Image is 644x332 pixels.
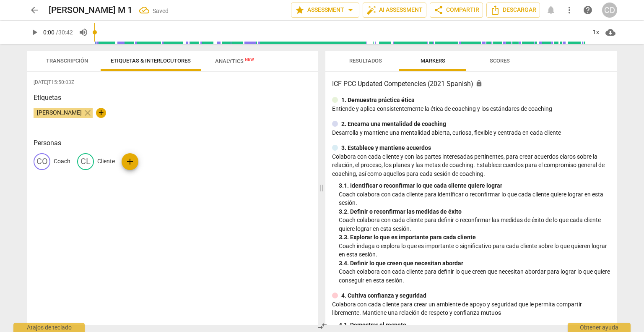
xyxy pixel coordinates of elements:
span: share [434,5,444,15]
div: Saved [153,7,169,16]
span: Etiquetas & Interlocutores [111,58,191,64]
span: arrow_drop_down [345,5,356,15]
span: 0:00 [43,29,55,36]
p: 3. Establece y mantiene acuerdos [341,144,431,152]
span: [PERSON_NAME] [34,109,85,116]
h3: ICF PCC Updated Competencies (2021 Spanish) [332,79,610,89]
span: star [295,5,305,15]
span: Descargar [490,5,536,15]
div: 3. 2. Definir o reconfirmar las medidas de éxito [339,207,610,216]
span: Transcripción [46,58,88,64]
button: Assessment [291,3,359,18]
p: Colabora con cada cliente para crear un ambiente de apoyo y seguridad que le permita compartir li... [332,300,610,317]
button: Descargar [486,3,540,18]
p: Coach colabora con cada cliente para identificar o reconfirmar lo que cada cliente quiere lograr ... [339,190,610,207]
button: Compartir [430,3,483,18]
span: AI Assessment [366,5,423,15]
span: Assessment is enabled for this document. The competency model is locked and follows the assessmen... [475,80,483,87]
span: cloud_download [605,27,615,37]
p: Desarrolla y mantiene una mentalidad abierta, curiosa, flexible y centrada en cada cliente [332,128,610,137]
span: Analytics [215,58,254,64]
span: Resultados [349,58,382,64]
div: Obtener ayuda [568,323,631,332]
span: arrow_back [29,5,39,15]
div: CO [34,153,50,170]
span: more_vert [564,5,574,15]
span: help [583,5,593,15]
p: 4. Cultiva confianza y seguridad [341,291,426,300]
span: Compartir [434,5,479,15]
h3: Etiquetas [34,93,311,103]
div: 1x [588,26,604,39]
p: Cliente [97,157,115,166]
div: 4. 1. Demostrar el respeto [339,321,610,329]
button: CD [602,3,617,18]
div: Atajos de teclado [13,323,85,332]
a: Obtener ayuda [580,3,595,18]
button: + [96,108,106,118]
button: Volume [76,25,91,40]
div: 3. 4. Definir lo que creen que necesitan abordar [339,259,610,268]
span: / 30:42 [56,29,73,36]
span: play_arrow [29,27,39,37]
p: Coach indaga o explora lo que es importante o significativo para cada cliente sobre lo que quiere... [339,242,610,259]
button: Reproducir [27,25,42,40]
span: volume_up [78,27,88,37]
h2: [PERSON_NAME] M 1 [49,5,132,16]
p: Coach colabora con cada cliente para definir o reconfirmar las medidas de éxito de lo que cada cl... [339,216,610,233]
span: New [245,57,254,62]
h3: Personas [34,138,311,148]
p: 1. Demuestra práctica ética [341,96,415,105]
button: AI Assessment [363,3,426,18]
span: [DATE]T15:50:03Z [34,79,311,86]
div: All changes saved [139,5,169,15]
p: Entiende y aplica consistentemente la ética de coaching y los estándares de coaching [332,105,610,113]
p: Coach colabora con cada cliente para definir lo que creen que necesitan abordar para lograr lo qu... [339,267,610,285]
span: auto_fix_high [366,5,377,15]
span: Markers [421,58,445,64]
div: 3. 1. Identificar o reconfirmar lo que cada cliente quiere lograr [339,181,610,190]
span: Scores [490,58,510,64]
span: compare_arrows [317,321,327,331]
p: Coach [54,157,70,166]
div: 3. 3. Explorar lo que es importante para cada cliente [339,233,610,242]
span: Assessment [295,5,356,15]
div: CL [77,153,94,170]
p: 2. Encarna una mentalidad de coaching [341,120,446,128]
span: close [83,108,93,118]
p: Colabora con cada cliente y con las partes interesadas pertinentes, para crear acuerdos claros so... [332,152,610,178]
span: add [125,157,135,167]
